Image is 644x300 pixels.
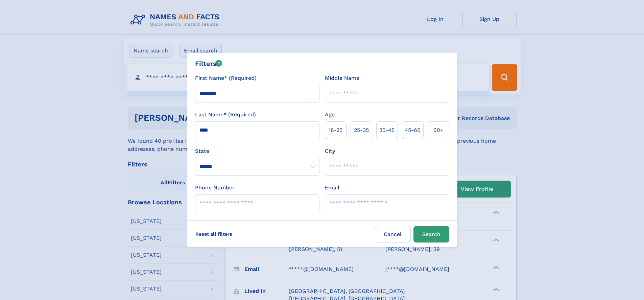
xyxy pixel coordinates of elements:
[325,184,339,192] label: Email
[405,126,421,134] span: 45‑60
[195,59,222,69] div: Filters
[375,226,411,243] label: Cancel
[433,126,444,134] span: 60+
[325,147,335,155] label: City
[195,111,256,119] label: Last Name* (Required)
[191,226,237,242] label: Reset all filters
[195,184,235,192] label: Phone Number
[354,126,369,134] span: 25‑35
[325,111,335,119] label: Age
[413,226,449,243] button: Search
[379,126,395,134] span: 35‑45
[195,147,319,155] label: State
[329,126,342,134] span: 18‑25
[325,74,359,82] label: Middle Name
[195,74,257,82] label: First Name* (Required)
